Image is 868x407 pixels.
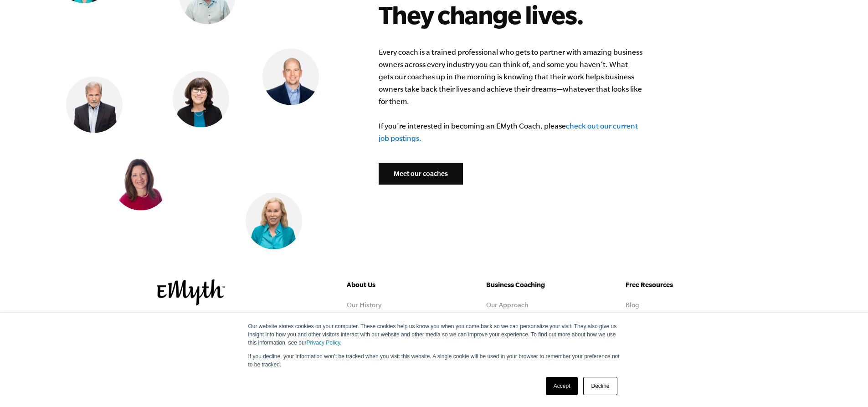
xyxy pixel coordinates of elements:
h5: Business Coaching [486,279,572,290]
a: Blog [626,301,639,309]
a: check out our current job postings. [379,122,638,142]
img: Lynn Goza, EMyth Business Coach [246,193,302,249]
a: Privacy Policy [307,340,340,346]
a: Accept [546,377,578,395]
a: Meet our coaches [379,163,463,185]
img: Donna Uzelac, EMyth Business Coach [173,71,229,128]
p: If you decline, your information won’t be tracked when you visit this website. A single cookie wi... [248,352,620,369]
img: EMyth [157,279,225,305]
h5: About Us [347,279,432,290]
a: Our Approach [486,301,529,309]
p: Every coach is a trained professional who gets to partner with amazing business owners across eve... [379,46,643,144]
h5: Free Resources [626,279,711,290]
img: Jonathan Slater, EMyth Business Coach [262,49,319,105]
a: Decline [583,377,617,395]
img: Steve Edkins, EMyth Business Coach [66,77,123,133]
p: Our website stores cookies on your computer. These cookies help us know you when you come back so... [248,322,620,347]
img: Vicky Gavrias, EMyth Business Coach [113,154,169,211]
a: Our History [347,301,381,309]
